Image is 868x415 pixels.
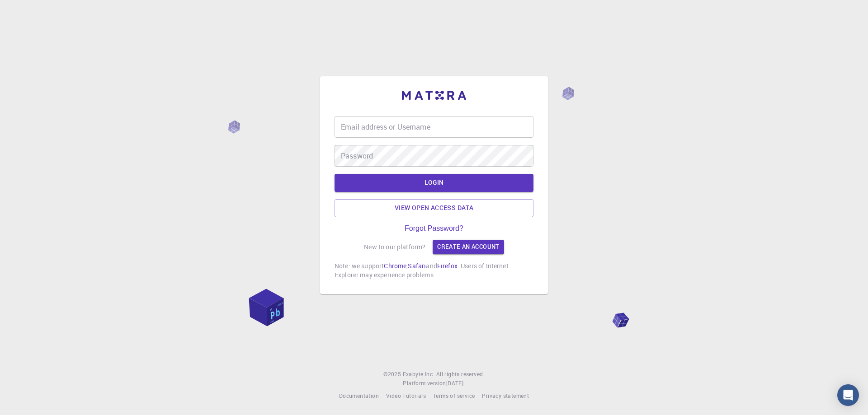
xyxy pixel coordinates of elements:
[837,384,859,406] div: Open Intercom Messenger
[482,392,529,401] a: Privacy statement
[335,174,533,192] button: LOGIN
[403,379,446,388] span: Platform version
[403,370,434,378] span: Exabyte Inc.
[383,370,402,379] span: © 2025
[386,392,426,399] span: Video Tutorials
[335,261,533,280] p: Note: we support , and . Users of Internet Explorer may experience problems.
[433,240,504,254] a: Create an account
[408,261,426,270] a: Safari
[339,392,379,401] a: Documentation
[403,370,434,379] a: Exabyte Inc.
[446,379,465,388] a: [DATE].
[436,370,485,379] span: All rights reserved.
[433,392,475,401] a: Terms of service
[433,392,475,399] span: Terms of service
[335,199,533,217] a: View open access data
[482,392,529,399] span: Privacy statement
[339,392,379,399] span: Documentation
[384,261,406,270] a: Chrome
[386,392,426,401] a: Video Tutorials
[437,261,458,270] a: Firefox
[364,242,425,252] p: New to our platform?
[405,224,463,233] a: Forgot Password?
[446,379,465,387] span: [DATE] .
